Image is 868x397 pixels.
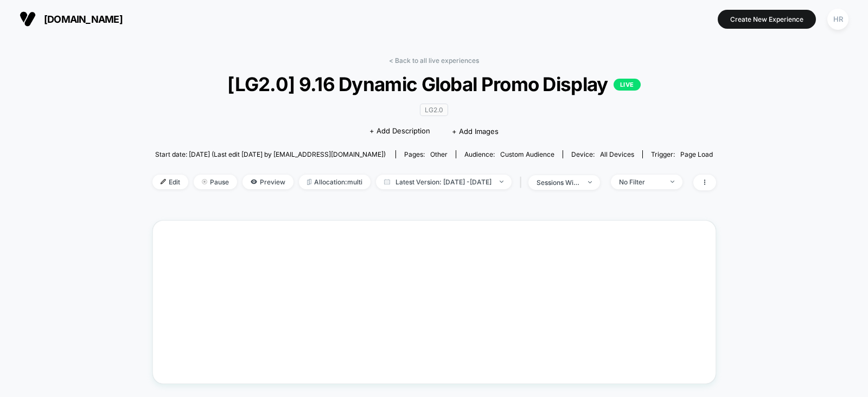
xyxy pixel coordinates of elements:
img: end [671,181,674,183]
span: Device: [563,150,642,158]
img: edit [161,179,166,184]
img: Visually logo [20,11,36,27]
button: Create New Experience [718,10,816,29]
span: Preview [242,175,293,189]
div: Audience: [464,150,554,158]
span: [LG2.0] 9.16 Dynamic Global Promo Display [180,73,687,95]
img: end [500,181,503,183]
img: rebalance [307,179,311,185]
span: + Add Images [452,127,499,136]
span: other [430,150,448,158]
span: LG2.0 [420,104,448,116]
img: calendar [384,179,390,184]
span: Allocation: multi [299,175,371,189]
span: | [517,175,528,190]
p: LIVE [614,79,641,91]
div: HR [827,9,848,30]
img: end [202,179,207,184]
span: + Add Description [369,126,430,137]
span: Latest Version: [DATE] - [DATE] [376,175,512,189]
button: [DOMAIN_NAME] [16,10,126,28]
div: Trigger: [651,150,713,158]
a: < Back to all live experiences [389,56,479,65]
span: [DOMAIN_NAME] [44,14,123,25]
img: end [588,181,592,183]
div: sessions with impression [537,178,580,187]
span: Pause [194,175,237,189]
div: No Filter [619,178,662,186]
span: Custom Audience [500,150,554,158]
span: all devices [600,150,634,158]
span: Edit [152,175,188,189]
div: Pages: [404,150,448,158]
button: HR [824,8,852,30]
span: Start date: [DATE] (Last edit [DATE] by [EMAIL_ADDRESS][DOMAIN_NAME]) [155,150,386,158]
span: Page Load [680,150,713,158]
